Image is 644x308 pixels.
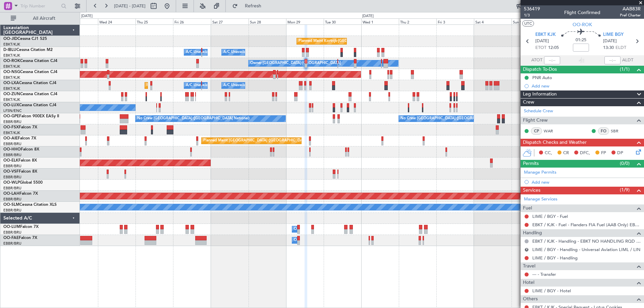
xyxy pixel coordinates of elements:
[3,225,39,229] a: OO-LUMFalcon 7X
[544,56,560,64] input: --:--
[211,18,249,24] div: Sat 27
[7,13,73,24] button: All Aircraft
[620,186,630,193] span: (1/9)
[3,48,53,52] a: D-IBLUCessna Citation M2
[3,159,18,163] span: OO-ELK
[223,80,251,90] div: A/C Unavailable
[563,150,569,157] span: CR
[136,18,173,24] div: Thu 25
[523,66,557,73] span: Dispatch To-Dos
[3,181,43,185] a: OO-WLPGlobal 5500
[523,187,540,194] span: Services
[564,9,600,16] div: Flight Confirmed
[523,295,538,303] span: Others
[531,127,542,135] div: CP
[147,80,225,90] div: Planned Maint Kortrijk-[GEOGRAPHIC_DATA]
[3,70,57,74] a: OO-NSGCessna Citation CJ4
[532,83,641,89] div: Add new
[620,160,630,167] span: (0/0)
[186,80,311,90] div: A/C Unavailable [GEOGRAPHIC_DATA] ([GEOGRAPHIC_DATA] National)
[3,141,21,146] a: EBBR/BRU
[620,5,641,12] span: AAB83R
[3,230,21,235] a: EBBR/BRU
[522,20,534,26] button: UTC
[532,238,641,244] a: EBKT / KJK - Handling - EBKT NO HANDLING RQD FOR CJ
[3,114,59,118] a: OO-GPEFalcon 900EX EASy II
[524,5,540,12] span: 536419
[523,279,534,287] span: Hotel
[299,36,377,46] div: Planned Maint Kortrijk-[GEOGRAPHIC_DATA]
[545,150,552,157] span: CC,
[400,114,513,124] div: No Crew [GEOGRAPHIC_DATA] ([GEOGRAPHIC_DATA] National)
[3,147,21,151] span: OO-HHO
[3,125,19,129] span: OO-FSX
[3,225,20,229] span: OO-LUM
[3,203,57,207] a: OO-SLMCessna Citation XLS
[3,186,21,191] a: EBBR/BRU
[98,18,136,24] div: Wed 24
[3,97,20,102] a: EBKT/KJK
[3,75,20,80] a: EBKT/KJK
[3,170,37,174] a: OO-VSFFalcon 8X
[20,1,59,11] input: Trip Number
[3,59,20,63] span: OO-ROK
[173,18,211,24] div: Fri 26
[3,241,21,246] a: EBBR/BRU
[3,42,20,47] a: EBKT/KJK
[3,92,20,96] span: OO-ZUN
[523,160,539,168] span: Permits
[580,150,590,157] span: DFC,
[532,213,568,219] a: LIME / BGY - Fuel
[3,192,19,196] span: OO-LAH
[524,196,557,203] a: Manage Services
[523,204,532,212] span: Fuel
[617,150,623,157] span: DP
[3,37,47,41] a: OO-JIDCessna CJ1 525
[3,152,21,158] a: EBBR/BRU
[324,18,361,24] div: Tue 30
[524,169,556,176] a: Manage Permits
[3,136,18,140] span: OO-AIE
[229,1,269,11] button: Refresh
[523,90,557,98] span: Leg Information
[532,179,641,185] div: Add new
[620,12,641,18] span: Pref Charter
[399,18,436,24] div: Thu 2
[239,4,267,8] span: Refresh
[573,21,592,28] span: OO-ROK
[3,164,21,169] a: EBBR/BRU
[3,81,56,85] a: OO-LXACessna Citation CJ4
[361,18,399,24] div: Wed 1
[3,59,57,63] a: OO-ROKCessna Citation CJ4
[524,108,553,115] a: Schedule Crew
[603,38,617,45] span: [DATE]
[3,130,20,135] a: EBKT/KJK
[3,37,17,41] span: OO-JID
[535,32,556,38] span: EBKT KJK
[603,32,624,38] span: LIME BGY
[523,229,542,237] span: Handling
[294,224,339,234] div: Owner Melsbroek Air Base
[535,45,546,51] span: ETOT
[3,147,39,151] a: OO-HHOFalcon 8X
[544,128,559,134] a: WAR
[3,81,19,85] span: OO-LXA
[3,103,19,107] span: OO-LUX
[3,125,37,129] a: OO-FSXFalcon 7X
[532,75,552,80] div: PNR Auto
[532,288,571,294] a: LIME / BGY - Hotel
[532,255,578,261] a: LIME / BGY - Handling
[3,203,19,207] span: OO-SLM
[548,45,559,51] span: 12:05
[3,119,21,124] a: EBBR/BRU
[3,236,37,240] a: OO-FAEFalcon 7X
[576,37,586,44] span: 01:25
[611,128,626,134] a: SBR
[3,86,20,91] a: EBKT/KJK
[3,208,21,213] a: EBBR/BRU
[620,66,630,73] span: (1/1)
[3,175,21,180] a: EBBR/BRU
[523,262,535,270] span: Travel
[3,136,36,140] a: OO-AIEFalcon 7X
[532,271,556,277] a: --- - Transfer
